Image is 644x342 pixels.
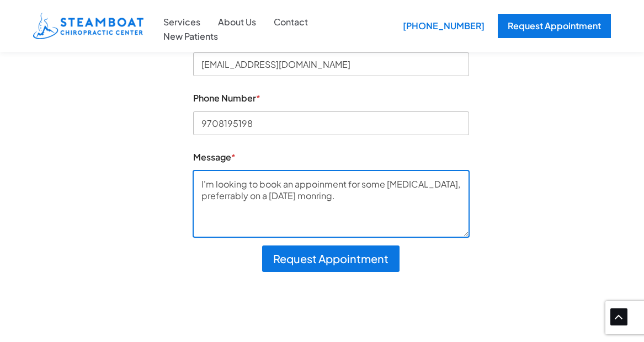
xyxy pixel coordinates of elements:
[193,93,469,103] label: Phone Number
[193,152,469,162] label: Message
[395,14,487,38] a: [PHONE_NUMBER]
[262,245,400,272] button: Request Appointment
[209,15,265,29] a: About Us
[498,14,611,38] a: Request Appointment
[33,13,143,39] img: Steamboat Chiropractic Center
[265,15,317,29] a: Contact
[395,14,492,38] div: [PHONE_NUMBER]
[155,15,209,29] a: Services
[155,9,384,43] nav: Site Navigation
[155,29,227,44] a: New Patients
